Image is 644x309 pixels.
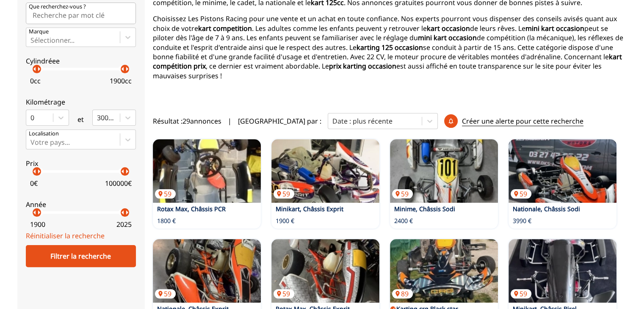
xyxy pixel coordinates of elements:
input: 300000 [97,114,99,121]
img: Minime, Châssis Sodi [390,139,498,203]
img: Minikart, Châssis Exprit [271,139,379,203]
p: 1800 € [157,217,176,225]
p: arrow_left [30,207,40,218]
p: 59 [155,189,176,199]
a: Nationale, Châssis Sodi [513,205,580,213]
p: 59 [274,189,294,199]
p: arrow_right [34,207,44,218]
p: arrow_right [34,64,44,74]
input: MarqueSélectionner... [30,36,32,44]
strong: kart compétition prix [153,52,622,71]
p: 1900 € [276,217,294,225]
p: 0 € [30,179,38,188]
p: Kilométrage [26,97,136,107]
p: 59 [155,289,176,298]
input: 0 [30,114,32,121]
p: Que recherchez-vous ? [29,3,86,11]
p: Cylindréee [26,56,136,66]
a: Minikart, Châssis Exprit [276,205,343,213]
p: arrow_left [118,207,128,218]
a: Nationale, Châssis Sodi59 [509,139,616,203]
a: Rotax Max, Châssis Exprit59 [271,239,379,303]
p: 0 cc [30,76,41,86]
a: Minikart, Châssis Exprit59 [271,139,379,203]
span: | [228,116,232,126]
a: Rotax Max, Châssis PCR59 [153,139,261,203]
p: arrow_left [30,166,40,177]
p: 59 [511,289,531,298]
p: 1900 [30,220,45,229]
p: 89 [392,289,413,298]
a: Karting crg Black star89 [390,239,498,303]
p: arrow_right [34,166,44,177]
img: Rotax Max, Châssis PCR [153,139,261,203]
p: 3990 € [513,217,531,225]
a: Nationale, Châssis Exprit59 [153,239,261,303]
a: Minime, Châssis Sodi59 [390,139,498,203]
p: arrow_right [122,207,132,218]
strong: kart occasion [427,24,470,33]
p: 2025 [116,220,132,229]
p: 1900 cc [110,76,132,86]
p: arrow_right [122,166,132,177]
p: 59 [511,189,531,199]
strong: prix karting occasion [329,61,396,71]
p: Année [26,200,136,209]
strong: kart competition [198,24,252,33]
a: Rotax Max, Châssis PCR [157,205,226,213]
p: 100000 € [105,179,132,188]
p: Localisation [29,130,59,138]
p: et [77,115,84,124]
strong: mini kart occasion [418,33,477,42]
p: Choisissez Les Pistons Racing pour une vente et un achat en toute confiance. Nos experts pourront... [153,14,627,80]
input: Que recherchez-vous ? [26,3,136,24]
p: arrow_left [30,64,40,74]
p: arrow_left [118,64,128,74]
div: Filtrer la recherche [26,245,136,267]
img: Rotax Max, Châssis Exprit [271,239,379,303]
p: 59 [274,289,294,298]
img: Nationale, Châssis Exprit [153,239,261,303]
strong: karting 125 occasion [357,43,423,52]
img: Minikart, Châssis Birel [509,239,616,303]
a: Minikart, Châssis Birel59 [509,239,616,303]
a: Minime, Châssis Sodi [394,205,455,213]
p: arrow_right [122,64,132,74]
img: Karting crg Black star [390,239,498,303]
p: 2400 € [394,217,413,225]
a: Réinitialiser la recherche [26,231,105,240]
p: Prix [26,159,136,168]
input: Votre pays... [30,138,32,146]
p: 59 [392,189,413,199]
strong: mini kart occasion [525,24,584,33]
p: Marque [29,28,49,36]
p: Créer une alerte pour cette recherche [462,116,583,126]
img: Nationale, Châssis Sodi [509,139,616,203]
span: Résultat : 29 annonces [153,116,221,126]
p: [GEOGRAPHIC_DATA] par : [238,116,321,126]
p: arrow_left [118,166,128,177]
